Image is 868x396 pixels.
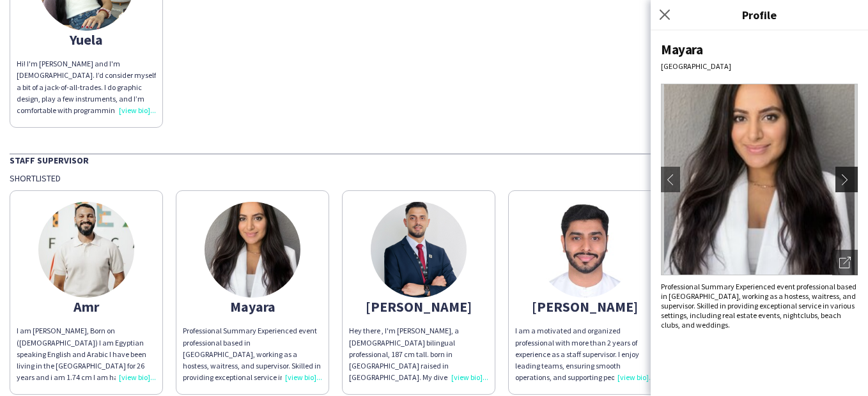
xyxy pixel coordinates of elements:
[537,202,633,298] img: thumb-6577fdbb30fe8.jpeg
[349,301,488,312] div: [PERSON_NAME]
[183,325,322,383] div: Professional Summary Experienced event professional based in [GEOGRAPHIC_DATA], working as a host...
[349,325,488,383] div: Hey there , I'm [PERSON_NAME], a [DEMOGRAPHIC_DATA] bilingual professional, 187 cm tall. born in ...
[515,325,655,383] div: I am a motivated and organized professional with more than 2 years of experience as a staff super...
[205,202,300,298] img: thumb-6743061d93c9a.jpeg
[10,172,858,184] div: Shortlisted
[661,282,858,330] div: Professional Summary Experienced event professional based in [GEOGRAPHIC_DATA], working as a host...
[38,202,134,298] img: thumb-66c1b6852183e.jpeg
[17,58,156,116] div: Hi! I'm [PERSON_NAME] and I'm [DEMOGRAPHIC_DATA]. I’d consider myself a bit of a jack-of-all-trad...
[661,61,858,71] div: [GEOGRAPHIC_DATA]
[17,325,156,383] div: I am [PERSON_NAME], Born on ([DEMOGRAPHIC_DATA]) I am Egyptian speaking English and Arabic I have...
[17,34,156,45] div: Yuela
[371,202,467,298] img: thumb-c122b529-1d7f-4880-892c-2dba5da5d9fc.jpg
[183,301,322,312] div: Mayara
[10,153,858,166] div: Staff Supervisor
[832,250,858,275] div: Open photos pop-in
[661,41,858,58] div: Mayara
[651,6,868,23] h3: Profile
[661,84,858,275] img: Crew avatar or photo
[515,301,655,312] div: [PERSON_NAME]
[17,301,156,312] div: Amr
